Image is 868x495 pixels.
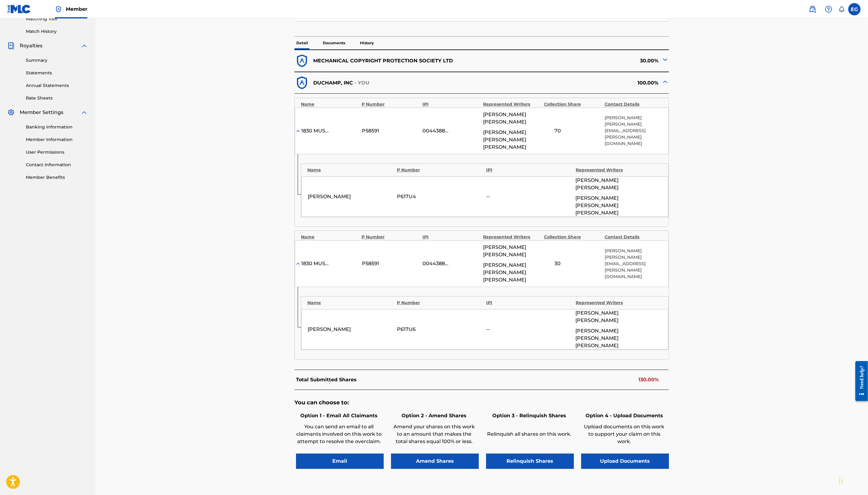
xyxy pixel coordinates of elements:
[482,53,669,69] div: 30.00%
[851,356,868,406] iframe: Resource Center
[26,149,88,155] a: User Permissions
[486,326,573,333] div: --
[301,101,358,108] div: Name
[7,109,15,116] img: Member Settings
[307,167,394,173] div: Name
[483,244,541,258] span: [PERSON_NAME] [PERSON_NAME]
[26,82,88,89] a: Annual Statements
[486,167,573,173] div: IPI
[483,101,541,108] div: Represented Writers
[26,136,88,143] a: Member Information
[848,3,861,15] div: User Menu
[638,376,659,383] p: 130.00%
[482,75,669,90] div: 100.00%
[581,454,669,469] button: Upload Documents
[605,101,662,108] div: Contact Details
[20,42,42,49] span: Royalties
[576,177,662,191] span: [PERSON_NAME] [PERSON_NAME]
[576,309,662,324] span: [PERSON_NAME] [PERSON_NAME]
[486,430,572,438] p: Relinquish all shares on this work.
[605,115,662,121] p: [PERSON_NAME]
[295,128,301,134] img: expand-cell-toggle
[581,423,667,445] p: Upload documents on this work to support your claim on this work.
[825,6,832,13] img: help
[294,37,310,49] p: Detail
[26,16,88,22] a: Matching Tool
[486,454,574,469] button: Relinquish Shares
[66,6,87,13] span: Member
[397,300,483,306] div: P Number
[7,42,15,49] img: Royalties
[397,326,483,333] div: P617U6
[362,234,419,240] div: P Number
[809,6,816,13] img: search
[81,109,88,116] img: expand
[605,254,662,280] p: [PERSON_NAME][EMAIL_ADDRESS][PERSON_NAME][DOMAIN_NAME]
[806,3,819,15] a: Public Search
[26,28,88,35] a: Match History
[26,57,88,64] a: Summary
[605,248,662,254] p: [PERSON_NAME]
[26,174,88,181] a: Member Benefits
[576,300,662,306] div: Represented Writers
[358,37,376,49] p: History
[391,412,477,419] h6: Option 2 - Amend Shares
[26,70,88,76] a: Statements
[576,327,662,349] span: [PERSON_NAME] [PERSON_NAME] [PERSON_NAME]
[26,95,88,101] a: Rate Sheets
[313,79,353,87] p: DUCHAMP, INC
[296,454,384,469] button: Email
[296,423,382,445] p: You can send an email to all claimants involved on this work to attempt to resolve the overclaim.
[296,376,357,383] p: Total Submitted Shares
[7,5,31,14] img: MLC Logo
[397,193,483,200] div: P617U4
[576,194,662,217] span: [PERSON_NAME] [PERSON_NAME] [PERSON_NAME]
[294,53,310,69] img: dfb38c8551f6dcc1ac04.svg
[822,3,835,15] div: Help
[362,101,419,108] div: P Number
[295,261,301,267] img: expand-cell-toggle
[486,193,573,200] div: --
[321,37,347,49] p: Documents
[422,101,480,108] div: IPI
[838,6,845,12] div: Notifications
[26,124,88,130] a: Banking Information
[55,6,62,13] img: Top Rightsholder
[391,423,477,445] p: Amend your shares on this work to an amount that makes the total shares equal 100% or less.
[294,75,310,90] img: dfb38c8551f6dcc1ac04.svg
[391,454,479,469] button: Amend Shares
[422,234,480,240] div: IPI
[483,129,541,151] span: [PERSON_NAME] [PERSON_NAME] [PERSON_NAME]
[81,42,88,49] img: expand
[26,162,88,168] a: Contact Information
[486,412,572,419] h6: Option 3 - Relinquish Shares
[483,261,541,284] span: [PERSON_NAME] [PERSON_NAME] [PERSON_NAME]
[308,193,394,200] div: [PERSON_NAME]
[483,111,541,126] span: [PERSON_NAME] [PERSON_NAME]
[307,300,394,306] div: Name
[486,300,573,306] div: IPI
[605,234,662,240] div: Contact Details
[544,234,602,240] div: Collection Share
[605,121,662,147] p: [PERSON_NAME][EMAIL_ADDRESS][PERSON_NAME][DOMAIN_NAME]
[544,101,602,108] div: Collection Share
[20,109,63,116] span: Member Settings
[308,326,394,333] div: [PERSON_NAME]
[837,466,868,495] iframe: Chat Widget
[296,412,382,419] h6: Option 1 - Email All Claimants
[581,412,667,419] h6: Option 4 - Upload Documents
[397,167,483,173] div: P Number
[839,472,843,490] div: Drag
[662,78,669,85] img: expand-cell-toggle
[576,167,662,173] div: Represented Writers
[301,234,358,240] div: Name
[662,56,669,63] img: expand-cell-toggle
[294,399,669,406] h5: You can choose to:
[483,234,541,240] div: Represented Writers
[354,79,370,87] p: - YOU
[313,57,453,65] p: MECHANICAL COPYRIGHT PROTECTION SOCIETY LTD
